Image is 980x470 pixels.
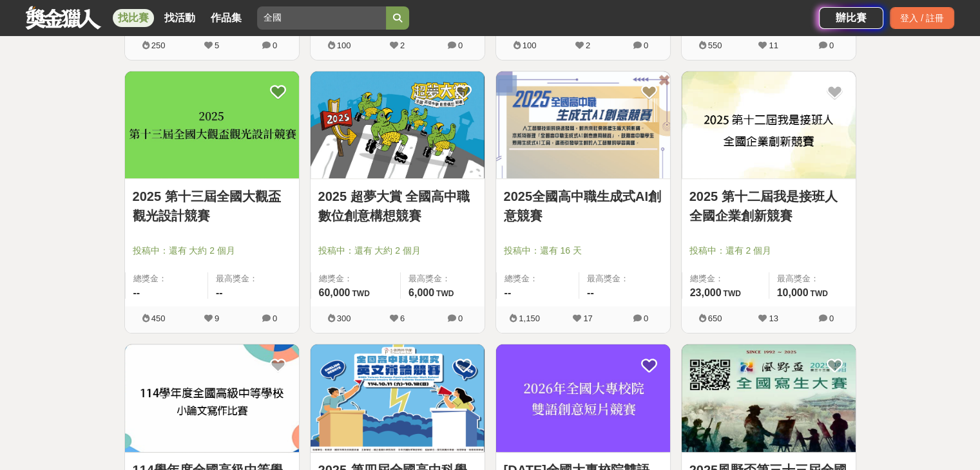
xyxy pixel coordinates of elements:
span: 0 [829,41,834,50]
span: 0 [644,41,648,50]
span: TWD [810,289,827,298]
a: Cover Image [496,71,670,180]
a: 2025 第十二屆我是接班人全國企業創新競賽 [689,187,848,225]
span: 100 [337,41,351,50]
span: 13 [769,314,778,323]
span: 450 [151,314,166,323]
a: Cover Image [682,71,856,180]
span: 11 [769,41,778,50]
span: 總獎金： [319,272,392,285]
img: Cover Image [125,344,299,452]
span: 17 [583,314,592,323]
span: 0 [458,314,463,323]
img: Cover Image [496,71,670,179]
span: 6,000 [408,287,434,298]
span: TWD [436,289,454,298]
span: 2 [400,41,405,50]
span: 550 [708,41,722,50]
span: 650 [708,314,722,323]
a: 辦比賽 [819,7,883,29]
span: 總獎金： [133,272,200,285]
a: Cover Image [311,71,485,180]
img: Cover Image [496,344,670,452]
span: 投稿中：還有 2 個月 [689,244,848,258]
span: 0 [273,41,277,50]
a: 2025 第十三屆全國大觀盃觀光設計競賽 [133,187,291,225]
img: Cover Image [682,344,856,452]
span: -- [504,287,512,298]
span: 1,150 [519,314,540,323]
span: TWD [723,289,740,298]
a: Cover Image [125,71,299,180]
span: 100 [523,41,537,50]
span: 60,000 [319,287,351,298]
span: -- [216,287,223,298]
a: 找活動 [159,9,200,27]
a: 2025 超夢大賞 全國高中職數位創意構想競賽 [318,187,477,225]
a: 2025全國高中職生成式AI創意競賽 [504,187,662,225]
span: 5 [215,41,219,50]
span: 投稿中：還有 大約 2 個月 [133,244,291,258]
span: 0 [458,41,463,50]
img: Cover Image [682,71,856,179]
span: -- [133,287,140,298]
span: 最高獎金： [777,272,848,285]
img: Cover Image [125,71,299,179]
span: 最高獎金： [408,272,477,285]
span: 總獎金： [690,272,761,285]
span: -- [587,287,594,298]
input: 2025「洗手新日常：全民 ALL IN」洗手歌全台徵選 [257,6,386,30]
a: 作品集 [206,9,247,27]
img: Cover Image [311,344,485,452]
span: 10,000 [777,287,809,298]
div: 登入 / 註冊 [890,7,954,29]
span: TWD [352,289,369,298]
img: Cover Image [311,71,485,179]
a: 找比賽 [113,9,154,27]
span: 0 [644,314,648,323]
span: 投稿中：還有 16 天 [504,244,662,258]
span: 最高獎金： [216,272,291,285]
span: 總獎金： [504,272,572,285]
span: 6 [400,314,405,323]
span: 9 [215,314,219,323]
span: 投稿中：還有 大約 2 個月 [318,244,477,258]
span: 300 [337,314,351,323]
span: 最高獎金： [587,272,662,285]
span: 2 [586,41,590,50]
span: 0 [273,314,277,323]
span: 250 [151,41,166,50]
span: 0 [829,314,834,323]
span: 23,000 [690,287,722,298]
